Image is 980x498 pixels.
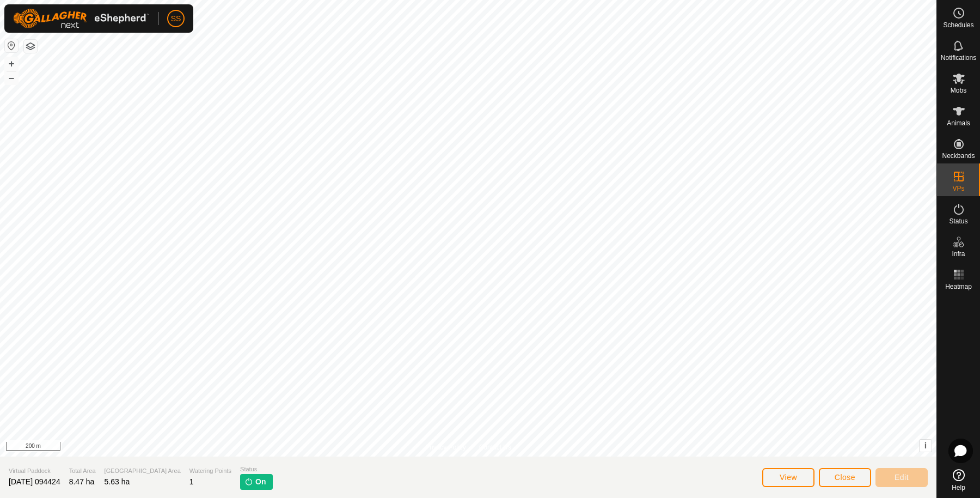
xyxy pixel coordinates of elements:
span: Mobs [951,87,966,94]
button: + [5,57,18,70]
button: Map Layers [24,40,37,53]
button: Close [819,468,871,487]
span: Watering Points [189,466,231,476]
span: VPs [952,185,964,192]
span: [GEOGRAPHIC_DATA] Area [105,466,181,476]
span: 1 [189,477,194,486]
a: Privacy Policy [425,442,466,452]
a: Contact Us [479,442,511,452]
img: turn-on [244,477,253,486]
span: Status [949,218,967,224]
span: Infra [952,251,965,257]
button: i [920,440,932,452]
span: Virtual Paddock [9,466,60,476]
span: Total Area [69,466,96,476]
span: SS [171,13,181,25]
span: Notifications [941,54,976,61]
span: Status [240,465,272,474]
span: Edit [895,473,909,482]
span: Schedules [943,22,973,28]
button: Edit [875,468,928,487]
span: 5.63 ha [105,477,130,486]
span: Close [835,473,855,482]
button: Reset Map [5,39,18,52]
img: Gallagher Logo [13,9,149,28]
span: View [780,473,797,482]
span: [DATE] 094424 [9,477,60,486]
span: Neckbands [942,153,975,159]
a: Help [937,465,980,495]
span: On [255,476,266,488]
span: Heatmap [945,283,972,290]
span: Help [952,484,965,491]
button: – [5,71,18,84]
span: 8.47 ha [69,477,95,486]
span: i [924,441,927,450]
button: View [762,468,814,487]
span: Animals [947,120,970,126]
